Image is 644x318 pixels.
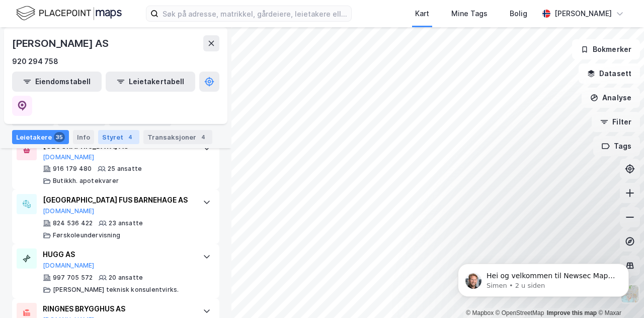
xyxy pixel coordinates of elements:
img: logo.f888ab2527a4732fd821a326f86c7f29.svg [16,5,122,22]
div: [PERSON_NAME] AS [12,35,111,51]
button: Datasett [579,63,640,84]
div: 920 294 758 [12,55,58,68]
a: OpenStreetMap [496,309,544,316]
div: [PERSON_NAME] [554,8,612,20]
div: 4 [198,132,208,142]
div: [PERSON_NAME] teknisk konsulentvirks. [53,286,179,294]
div: 916 179 480 [53,165,92,173]
button: Leietakertabell [106,72,195,92]
button: Filter [592,112,640,132]
div: Butikkh. apotekvarer [53,177,119,185]
div: 4 [125,132,135,142]
div: 997 705 572 [53,274,93,282]
button: Tags [593,136,640,156]
div: Leietakere [12,130,69,144]
iframe: Intercom notifications melding [443,242,644,313]
div: 824 536 422 [53,219,93,227]
div: HUGG AS [43,248,193,261]
div: 23 ansatte [109,219,143,227]
div: 35 [54,132,65,142]
div: Transaksjoner [143,130,212,144]
button: Eiendomstabell [12,72,102,92]
div: RINGNES BRYGGHUS AS [43,303,193,315]
div: Kart [415,8,429,20]
a: Improve this map [547,309,597,316]
div: Styret [98,130,139,144]
div: [GEOGRAPHIC_DATA] FUS BARNEHAGE AS [43,194,193,206]
button: Analyse [582,88,640,108]
div: Bolig [510,8,527,20]
button: [DOMAIN_NAME] [43,207,95,215]
button: [DOMAIN_NAME] [43,262,95,270]
div: 25 ansatte [108,165,142,173]
div: Førskoleundervisning [53,231,120,239]
div: 20 ansatte [109,274,143,282]
div: Mine Tags [451,8,488,20]
div: Info [73,130,94,144]
button: Bokmerker [572,39,640,59]
button: [DOMAIN_NAME] [43,153,95,161]
input: Søk på adresse, matrikkel, gårdeiere, leietakere eller personer [158,6,351,21]
a: Mapbox [466,309,494,316]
